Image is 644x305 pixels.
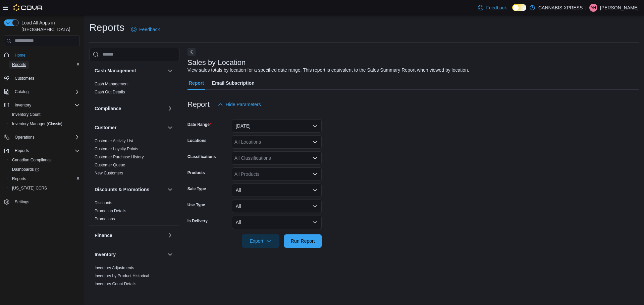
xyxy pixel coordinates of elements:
[187,218,208,224] label: Is Delivery
[95,81,128,87] span: Cash Management
[95,201,112,205] a: Discounts
[95,186,149,193] h3: Discounts & Promotions
[187,202,205,208] label: Use Type
[12,147,32,155] button: Reports
[9,120,80,128] span: Inventory Manager (Classic)
[95,273,149,279] span: Inventory by Product Historical
[89,199,179,226] div: Discounts & Promotions
[95,265,134,270] a: Inventory Adjustments
[95,200,112,206] span: Discounts
[187,48,196,56] button: Next
[12,62,26,67] span: Reports
[95,139,133,143] a: Customer Activity List
[12,133,80,141] span: Operations
[95,216,115,222] span: Promotions
[7,110,83,119] button: Inventory Count
[12,121,62,127] span: Inventory Manager (Classic)
[15,135,35,140] span: Operations
[95,163,125,167] a: Customer Queue
[166,250,174,258] button: Inventory
[187,67,469,74] div: View sales totals by location for a specified date range. This report is equivalent to the Sales ...
[475,1,509,14] a: Feedback
[95,251,116,258] h3: Inventory
[9,61,80,69] span: Reports
[19,19,80,33] span: Load All Apps in [GEOGRAPHIC_DATA]
[1,87,83,96] button: Catalog
[95,162,125,168] span: Customer Queue
[187,138,207,143] label: Locations
[12,198,80,206] span: Settings
[15,76,34,81] span: Customers
[9,156,54,164] a: Canadian Compliance
[166,67,174,75] button: Cash Management
[89,137,179,180] div: Customer
[12,147,80,155] span: Reports
[95,208,126,214] span: Promotion Details
[95,82,128,86] a: Cash Management
[15,53,25,58] span: Home
[15,89,29,94] span: Catalog
[12,185,47,191] span: [US_STATE] CCRS
[95,105,121,112] h3: Compliance
[9,156,80,164] span: Canadian Compliance
[9,175,29,183] a: Reports
[15,199,29,205] span: Settings
[89,80,179,99] div: Cash Management
[7,174,83,183] button: Reports
[187,122,211,127] label: Date Range
[226,101,261,108] span: Hide Parameters
[486,4,506,11] span: Feedback
[95,282,137,286] a: Inventory Count Details
[12,198,32,206] a: Settings
[312,139,318,145] button: Open list of options
[166,104,174,112] button: Compliance
[12,88,80,96] span: Catalog
[538,4,583,12] p: CANNABIS XPRESS
[12,167,39,172] span: Dashboards
[12,112,41,117] span: Inventory Count
[12,176,26,181] span: Reports
[4,48,80,224] nav: Complex example
[284,234,322,248] button: Run Report
[95,146,138,152] span: Customer Loyalty Points
[312,171,318,177] button: Open list of options
[1,100,83,110] button: Inventory
[1,133,83,142] button: Operations
[95,186,165,193] button: Discounts & Promotions
[15,148,29,153] span: Reports
[1,197,83,207] button: Settings
[1,73,83,83] button: Customers
[13,4,43,11] img: Cova
[95,124,116,131] h3: Customer
[95,154,144,160] span: Customer Purchase History
[9,175,80,183] span: Reports
[95,124,165,131] button: Customer
[95,171,123,175] a: New Customers
[7,183,83,193] button: [US_STATE] CCRS
[95,90,125,94] a: Cash Out Details
[312,155,318,161] button: Open list of options
[95,232,165,239] button: Finance
[12,101,34,109] button: Inventory
[95,290,151,294] a: Inventory On Hand by Package
[589,4,597,12] div: Angela Hynes
[139,26,160,33] span: Feedback
[9,61,29,69] a: Reports
[232,119,322,133] button: [DATE]
[128,23,162,36] a: Feedback
[95,138,133,144] span: Customer Activity List
[591,4,596,12] span: AH
[95,274,149,278] a: Inventory by Product Historical
[600,4,639,12] p: [PERSON_NAME]
[9,110,80,119] span: Inventory Count
[166,124,174,132] button: Customer
[9,110,43,119] a: Inventory Count
[95,265,134,271] span: Inventory Adjustments
[9,184,80,192] span: Washington CCRS
[187,170,205,175] label: Products
[12,74,80,82] span: Customers
[12,51,28,59] a: Home
[12,88,31,96] button: Catalog
[189,76,204,90] span: Report
[187,100,210,108] h3: Report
